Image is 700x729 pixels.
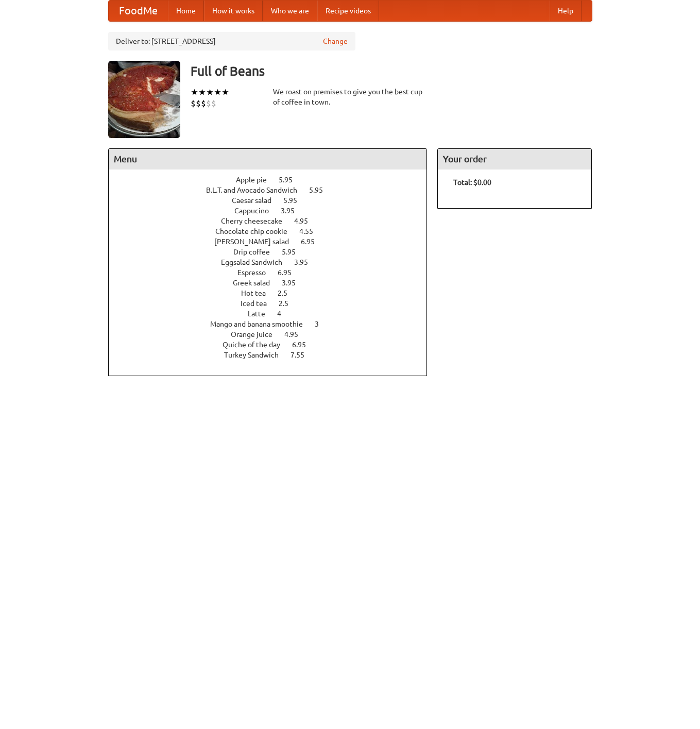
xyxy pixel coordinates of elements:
span: 6.95 [292,341,316,349]
span: Apple pie [236,176,277,184]
span: Iced tea [241,299,277,308]
li: $ [196,98,201,109]
span: 5.95 [282,248,306,256]
div: We roast on premises to give you the best cup of coffee in town. [273,87,428,107]
span: 7.55 [291,351,315,359]
a: Eggsalad Sandwich 3.95 [221,258,327,266]
li: ★ [198,87,206,98]
span: B.L.T. and Avocado Sandwich [206,186,308,194]
span: Greek salad [233,279,280,287]
h4: Your order [438,149,591,169]
a: Change [323,36,348,46]
b: Total: $0.00 [453,178,491,187]
a: Drip coffee 5.95 [233,248,315,256]
a: Cherry cheesecake 4.95 [221,217,327,225]
a: Turkey Sandwich 7.55 [224,351,323,359]
li: $ [201,98,206,109]
span: Latte [248,310,276,318]
a: FoodMe [109,1,168,21]
span: 5.95 [283,196,308,205]
span: Mango and banana smoothie [210,320,313,328]
div: Deliver to: [STREET_ADDRESS] [108,32,355,50]
span: Orange juice [231,330,283,338]
span: 4 [277,310,292,318]
span: [PERSON_NAME] salad [214,238,299,246]
span: Eggsalad Sandwich [221,258,293,266]
span: Quiche of the day [223,341,291,349]
span: 3.95 [282,279,306,287]
li: $ [191,98,196,109]
span: 6.95 [301,238,325,246]
a: Iced tea 2.5 [241,299,308,308]
span: 5.95 [279,176,303,184]
span: 2.5 [279,299,299,308]
span: Hot tea [241,289,276,297]
a: Help [550,1,582,21]
h4: Menu [109,149,427,169]
span: 4.95 [284,330,309,338]
span: Chocolate chip cookie [215,227,298,235]
span: 3.95 [294,258,318,266]
a: [PERSON_NAME] salad 6.95 [214,238,334,246]
a: Cappucino 3.95 [234,207,314,215]
a: Chocolate chip cookie 4.55 [215,227,332,235]
a: Caesar salad 5.95 [232,196,316,205]
span: 3.95 [281,207,305,215]
a: Orange juice 4.95 [231,330,317,338]
span: Turkey Sandwich [224,351,289,359]
a: Hot tea 2.5 [241,289,306,297]
li: $ [211,98,216,109]
a: Mango and banana smoothie 3 [210,320,338,328]
a: Latte 4 [248,310,300,318]
li: ★ [206,87,214,98]
span: 2.5 [278,289,298,297]
li: $ [206,98,211,109]
a: How it works [204,1,263,21]
span: Caesar salad [232,196,282,205]
a: Apple pie 5.95 [236,176,312,184]
a: Quiche of the day 6.95 [223,341,325,349]
span: 5.95 [309,186,333,194]
span: 4.55 [299,227,323,235]
span: Cappucino [234,207,279,215]
a: Home [168,1,204,21]
a: Recipe videos [317,1,379,21]
span: Espresso [237,268,276,277]
span: 3 [315,320,329,328]
h3: Full of Beans [191,61,592,81]
span: Drip coffee [233,248,280,256]
a: Espresso 6.95 [237,268,311,277]
img: angular.jpg [108,61,180,138]
li: ★ [221,87,229,98]
span: 6.95 [278,268,302,277]
a: Greek salad 3.95 [233,279,315,287]
a: B.L.T. and Avocado Sandwich 5.95 [206,186,342,194]
span: 4.95 [294,217,318,225]
a: Who we are [263,1,317,21]
li: ★ [191,87,198,98]
li: ★ [214,87,221,98]
span: Cherry cheesecake [221,217,293,225]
